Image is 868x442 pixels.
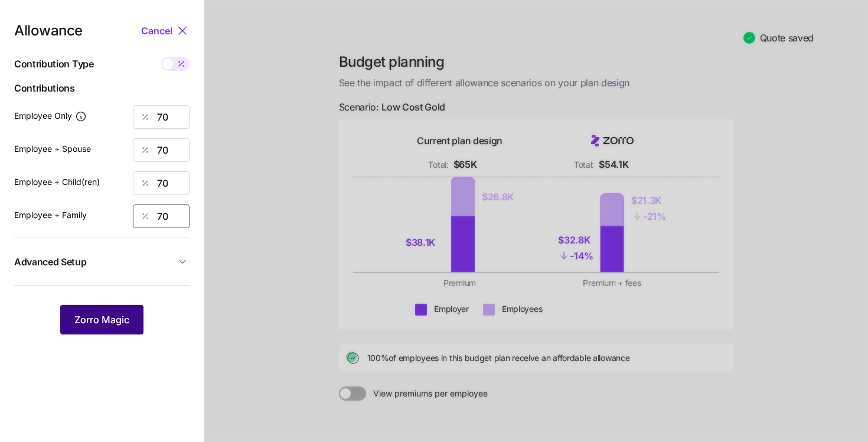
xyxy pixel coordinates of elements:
label: Employee + Family [14,209,87,222]
label: Employee + Child(ren) [14,175,100,188]
button: Zorro Magic [60,305,143,334]
span: Contributions [14,81,190,96]
button: Cancel [141,24,175,38]
button: Advanced Setup [14,248,190,277]
label: Employee Only [14,109,87,122]
span: Advanced Setup [14,255,87,269]
label: Employee + Spouse [14,142,91,155]
span: Allowance [14,24,83,38]
span: Contribution Type [14,57,94,71]
span: Cancel [141,24,172,38]
span: Zorro Magic [74,313,129,327]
